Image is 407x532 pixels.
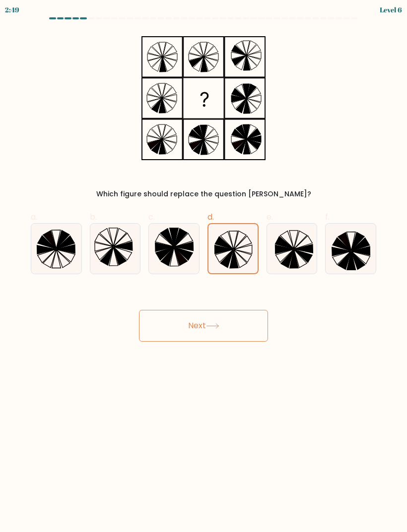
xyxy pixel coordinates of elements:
button: Next [139,310,268,342]
div: 2:49 [5,4,19,15]
div: Which figure should replace the question [PERSON_NAME]? [37,189,370,199]
span: b. [90,211,97,223]
div: Level 6 [380,4,402,15]
span: d. [207,211,214,223]
span: c. [148,211,155,223]
span: a. [31,211,37,223]
span: e. [267,211,273,223]
span: f. [325,211,330,223]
